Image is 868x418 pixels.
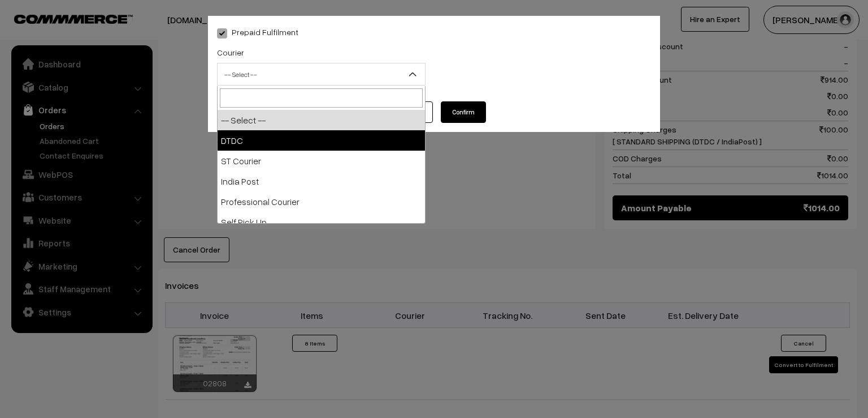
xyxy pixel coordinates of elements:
[218,65,425,84] span: -- Select --
[217,63,426,86] span: -- Select --
[441,101,486,123] button: Confirm
[217,46,244,58] label: Courier
[218,110,425,130] li: -- Select --
[218,191,425,212] li: Professional Courier
[217,26,298,38] label: Prepaid Fulfilment
[218,212,425,232] li: Self Pick Up
[218,151,425,171] li: ST Courier
[218,130,425,151] li: DTDC
[218,171,425,191] li: India Post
